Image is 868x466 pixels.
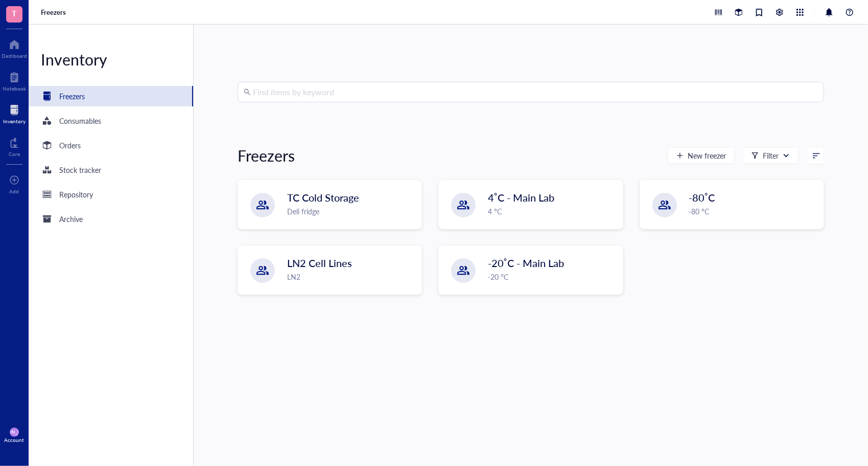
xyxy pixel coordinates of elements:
div: Consumables [59,115,101,126]
div: Orders [59,140,81,151]
div: Deli fridge [287,206,415,217]
span: TC Cold Storage [287,190,359,205]
div: Archive [59,213,83,225]
div: Stock tracker [59,164,101,175]
a: Core [9,135,20,157]
div: LN2 [287,271,415,282]
div: Inventory [29,49,193,70]
a: Freezers [29,86,193,106]
div: Add [10,188,19,194]
span: -20˚C - Main Lab [488,256,564,270]
a: Notebook [3,69,26,92]
div: Account [5,437,25,443]
div: 4 °C [488,206,616,217]
a: Consumables [29,110,193,131]
span: 4˚C - Main Lab [488,190,554,205]
div: -80 °C [689,206,817,217]
a: Dashboard [2,36,27,59]
div: Dashboard [2,53,27,59]
div: Filter [763,150,779,161]
div: Freezers [59,91,85,102]
a: Archive [29,209,193,229]
div: Notebook [3,85,26,92]
div: Core [9,151,20,157]
span: LN2 Cell Lines [287,256,352,270]
div: Repository [59,189,93,200]
div: -20 °C [488,271,616,282]
span: New freezer [688,151,726,160]
a: Orders [29,135,193,156]
a: Inventory [3,102,26,124]
button: New freezer [668,147,735,164]
div: Freezers [238,145,295,166]
a: Repository [29,184,193,205]
a: Freezers [41,8,68,17]
a: Stock tracker [29,160,193,180]
div: Inventory [3,118,26,124]
span: -80˚C [689,190,715,205]
span: T [12,7,17,19]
